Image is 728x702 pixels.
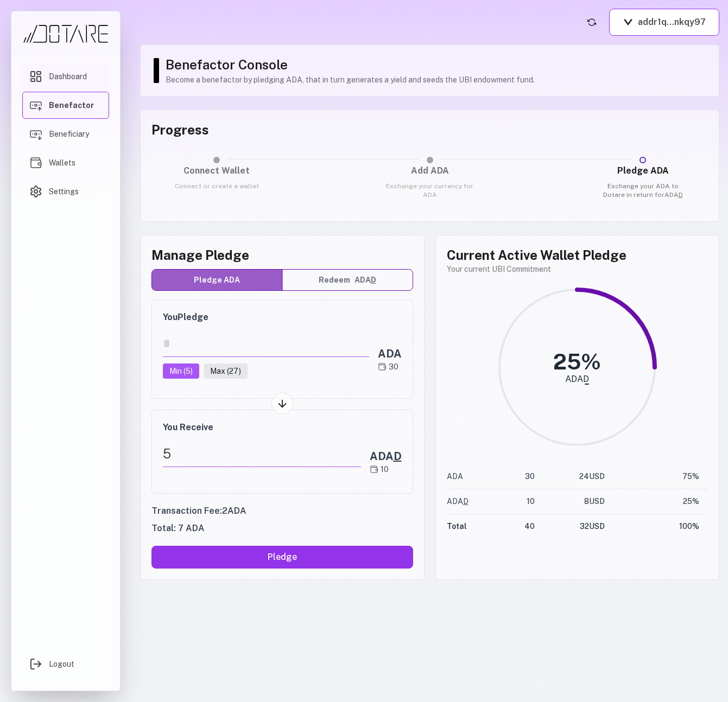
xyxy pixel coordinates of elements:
[204,363,248,379] button: Max (27)
[151,121,708,138] h3: Progress
[370,464,402,475] div: 10
[535,489,605,514] td: 8 USD
[170,164,263,177] h3: Connect Wallet
[447,464,507,489] td: ADA
[583,14,600,31] button: Refresh account status
[163,363,199,379] button: Min (5)
[49,186,79,197] span: Settings
[166,56,708,73] h1: Benefactor Console
[151,246,413,264] h2: Manage Pledge
[623,19,634,25] img: Vespr logo
[378,362,387,371] img: wallet total
[49,157,75,168] span: Wallets
[49,129,89,139] span: Beneficiary
[596,164,689,177] h3: Pledge ADA
[447,514,507,539] td: Total
[609,9,719,36] button: addr1q...nkqy97
[507,489,535,514] td: 10
[383,164,477,177] h3: Add ADA
[151,522,413,535] div: Total: 7 ADA
[170,182,263,190] p: Connect or create a wallet
[679,191,683,199] span: D
[152,270,282,290] button: Pledge ADA
[163,421,402,434] h3: You Receive
[49,100,94,111] span: Benefactor
[151,505,413,518] div: Transaction Fee: 2 ADA
[605,464,708,489] td: 75 %
[29,99,42,112] img: Benefactor
[447,497,469,506] span: ADA
[166,74,708,85] p: Become a benefactor by pledging ADA, that in turn generates a yield and seeds the UBI endowment f...
[605,514,708,539] td: 100 %
[463,497,469,506] span: D
[151,546,413,569] button: Pledge
[29,156,42,169] img: Wallets
[378,346,402,361] div: ADA
[565,375,589,384] div: ADAD
[447,246,708,264] h2: Current Active Wallet Pledge
[507,514,535,539] td: 40
[29,127,42,141] img: Beneficiary
[49,659,74,669] span: Logout
[371,276,376,284] span: D
[378,361,402,372] div: 30
[163,441,361,467] div: 5
[605,489,708,514] td: 25 %
[535,464,605,489] td: 24 USD
[282,270,413,290] button: RedeemADAD
[664,191,683,199] span: ADA
[596,182,689,199] p: Exchange your ADA to Dotare in return for
[49,71,87,82] span: Dashboard
[553,351,601,373] div: 25 %
[507,464,535,489] td: 30
[354,275,376,286] span: ADA
[163,311,402,324] h3: You Pledge
[535,514,605,539] td: 32 USD
[276,398,288,410] img: Arrow
[370,465,378,474] img: ADAD
[447,264,708,275] p: Your current UBI Commitment
[383,182,477,199] p: Exchange your currency for ADA
[22,24,109,43] img: Dotare Logo
[394,450,402,463] span: D
[370,450,402,463] span: ADA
